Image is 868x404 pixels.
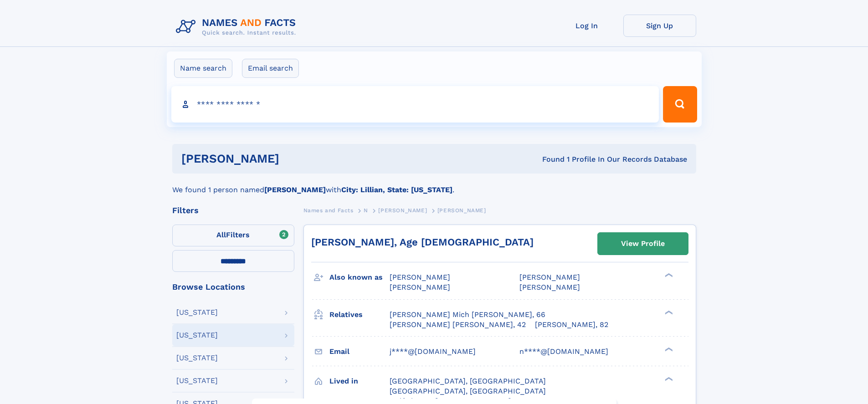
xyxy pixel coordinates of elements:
span: [PERSON_NAME] [390,283,450,291]
div: [US_STATE] [176,332,218,339]
div: Found 1 Profile In Our Records Database [411,154,687,164]
div: [US_STATE] [176,354,218,362]
div: [US_STATE] [176,377,218,384]
label: Filters [172,225,294,246]
a: [PERSON_NAME], 82 [535,320,608,330]
div: [US_STATE] [176,309,218,316]
a: View Profile [598,233,688,255]
a: Names and Facts [303,205,354,216]
a: [PERSON_NAME] [378,205,427,216]
div: ❯ [663,346,673,352]
h3: Also known as [329,270,390,285]
h3: Lived in [329,373,390,389]
b: City: Lillian, State: [US_STATE] [341,185,452,194]
div: Browse Locations [172,283,294,291]
span: All [216,230,226,239]
span: [PERSON_NAME] [519,273,580,281]
div: ❯ [663,272,673,278]
div: We found 1 person named with . [172,174,696,195]
label: Name search [174,59,232,78]
span: [PERSON_NAME] [519,283,580,291]
span: N [364,207,368,214]
span: [PERSON_NAME] [378,207,427,214]
label: Email search [242,59,299,78]
span: [PERSON_NAME] [437,207,486,214]
span: [PERSON_NAME] [390,273,450,281]
a: [PERSON_NAME] Mich [PERSON_NAME], 66 [390,310,545,320]
span: [GEOGRAPHIC_DATA], [GEOGRAPHIC_DATA] [390,387,546,395]
a: N [364,205,368,216]
a: Sign Up [623,15,696,37]
span: [GEOGRAPHIC_DATA], [GEOGRAPHIC_DATA] [390,377,546,385]
input: search input [171,86,659,123]
a: Log In [550,15,623,37]
div: View Profile [621,233,665,254]
div: Filters [172,206,294,215]
div: ❯ [663,376,673,382]
a: [PERSON_NAME], Age [DEMOGRAPHIC_DATA] [311,236,534,248]
b: [PERSON_NAME] [264,185,326,194]
button: Search Button [663,86,697,123]
img: Logo Names and Facts [172,15,303,39]
div: ❯ [663,309,673,315]
h3: Relatives [329,307,390,322]
h1: [PERSON_NAME] [181,153,411,164]
a: [PERSON_NAME] [PERSON_NAME], 42 [390,320,526,330]
h3: Email [329,344,390,359]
